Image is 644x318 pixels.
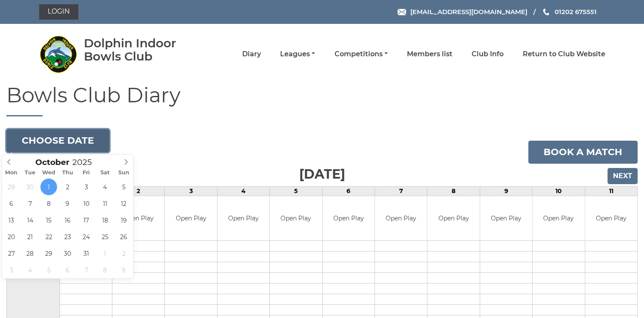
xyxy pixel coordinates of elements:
[78,179,94,195] span: October 3, 2025
[96,170,114,176] span: Sat
[40,262,57,278] span: November 5, 2025
[35,159,69,167] span: Scroll to increment
[97,262,113,278] span: November 8, 2025
[6,84,638,116] h1: Bowls Club Diary
[480,186,532,196] td: 9
[543,9,549,15] img: Phone us
[270,186,322,196] td: 5
[40,245,57,262] span: October 29, 2025
[585,196,638,241] td: Open Play
[165,196,217,241] td: Open Play
[115,245,132,262] span: November 2, 2025
[115,195,132,212] span: October 12, 2025
[84,37,201,63] div: Dolphin Indoor Bowls Club
[3,212,20,228] span: October 13, 2025
[97,228,113,245] span: October 25, 2025
[59,228,76,245] span: October 23, 2025
[3,262,20,278] span: November 3, 2025
[112,196,164,241] td: Open Play
[40,170,58,176] span: Wed
[398,7,527,17] a: Email [EMAIL_ADDRESS][DOMAIN_NAME]
[407,49,452,59] a: Members list
[69,157,103,167] input: Scroll to increment
[58,170,77,176] span: Thu
[554,8,596,16] span: 01202 675551
[410,8,527,16] span: [EMAIL_ADDRESS][DOMAIN_NAME]
[528,141,638,164] a: Book a match
[78,262,94,278] span: November 7, 2025
[280,49,315,59] a: Leagues
[523,49,605,59] a: Return to Club Website
[3,195,20,212] span: October 6, 2025
[115,212,132,228] span: October 19, 2025
[78,212,94,228] span: October 17, 2025
[22,195,38,212] span: October 7, 2025
[585,186,638,196] td: 11
[322,186,375,196] td: 6
[39,35,77,73] img: Dolphin Indoor Bowls Club
[6,129,109,152] button: Choose date
[3,179,20,195] span: September 29, 2025
[97,179,113,195] span: October 4, 2025
[112,186,164,196] td: 2
[97,212,113,228] span: October 18, 2025
[532,186,585,196] td: 10
[427,196,479,241] td: Open Play
[542,7,596,17] a: Phone us 01202 675551
[40,212,57,228] span: October 15, 2025
[165,186,217,196] td: 3
[59,195,76,212] span: October 9, 2025
[21,170,40,176] span: Tue
[22,179,38,195] span: September 30, 2025
[472,49,504,59] a: Club Info
[22,262,38,278] span: November 4, 2025
[59,245,76,262] span: October 30, 2025
[3,245,20,262] span: October 27, 2025
[334,49,387,59] a: Competitions
[97,245,113,262] span: November 1, 2025
[22,228,38,245] span: October 21, 2025
[323,196,375,241] td: Open Play
[217,186,269,196] td: 4
[532,196,584,241] td: Open Play
[59,262,76,278] span: November 6, 2025
[115,179,132,195] span: October 5, 2025
[40,228,57,245] span: October 22, 2025
[115,262,132,278] span: November 9, 2025
[2,170,21,176] span: Mon
[59,179,76,195] span: October 2, 2025
[242,49,261,59] a: Diary
[78,195,94,212] span: October 10, 2025
[375,196,427,241] td: Open Play
[97,195,113,212] span: October 11, 2025
[40,179,57,195] span: October 1, 2025
[3,228,20,245] span: October 20, 2025
[78,245,94,262] span: October 31, 2025
[218,196,269,241] td: Open Play
[39,4,78,20] a: Login
[114,170,133,176] span: Sun
[59,212,76,228] span: October 16, 2025
[115,228,132,245] span: October 26, 2025
[607,168,638,184] input: Next
[398,9,406,15] img: Email
[427,186,480,196] td: 8
[270,196,322,241] td: Open Play
[22,212,38,228] span: October 14, 2025
[78,228,94,245] span: October 24, 2025
[77,170,96,176] span: Fri
[22,245,38,262] span: October 28, 2025
[375,186,427,196] td: 7
[480,196,532,241] td: Open Play
[40,195,57,212] span: October 8, 2025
